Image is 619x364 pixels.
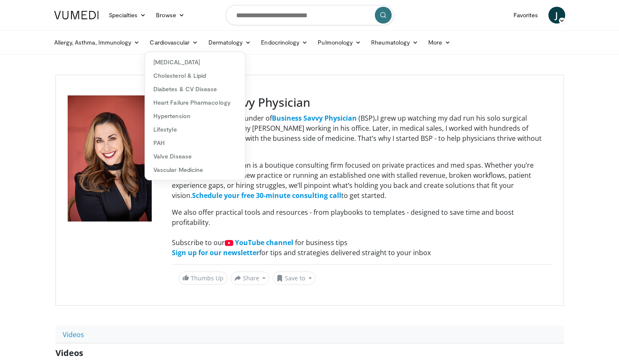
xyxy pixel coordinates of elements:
button: Share [231,272,270,285]
p: We also offer practical tools and resources - from playbooks to templates - designed to save time... [172,207,552,258]
a: Vascular Medicine [145,163,245,177]
div: v 4.0.25 [24,13,41,20]
h3: Business Savvy Physician [172,95,552,110]
button: Save to [273,272,316,285]
a: Favorites [508,7,543,24]
a: Lifestyle [145,123,245,136]
a: Heart Failure Pharmacology [145,96,245,109]
a: Schedule your free 30-minute consulting call [192,191,341,200]
a: Dermatology [203,34,256,51]
img: logo_orange.svg [13,13,20,20]
img: VuMedi Logo [54,11,99,19]
a: Thumbs Up [179,272,227,285]
a: Endocrinology [256,34,313,51]
a: Specialties [104,7,151,24]
a: Cardiovascular [145,34,203,51]
a: Valve Disease [145,150,245,163]
a: Browse [151,7,190,24]
a: J [548,7,565,24]
div: Domain Overview [32,50,75,55]
a: Rheumatology [366,34,423,51]
p: I’m [PERSON_NAME], founder of (BSP) I grew up watching my dad run his solo surgical practice and ... [172,113,552,153]
a: Videos [55,326,91,343]
a: Sign up for our newsletter [172,248,259,257]
img: website_grey.svg [13,22,20,29]
a: Diabetes & CV Disease [145,82,245,96]
img: tab_keywords_by_traffic_grey.svg [84,49,90,55]
a: YouTube channel [235,238,293,247]
a: PAH [145,136,245,150]
a: Cholesterol & Lipid [145,69,245,82]
div: Keywords by Traffic [93,50,142,55]
img: tab_domain_overview_orange.svg [23,49,29,55]
a: Hypertension [145,109,245,123]
a: Pulmonology [313,34,366,51]
p: Business Savvy Physician is a boutique consulting firm focused on private practices and med spas.... [172,160,552,200]
a: More [423,34,456,51]
div: Domain: [DOMAIN_NAME] [22,22,92,29]
strong: . [375,113,377,123]
span: Videos [55,347,83,359]
a: [MEDICAL_DATA] [145,55,245,69]
a: Business Savvy Physician [272,113,357,123]
a: Allergy, Asthma, Immunology [49,34,145,51]
input: Search topics, interventions [226,5,394,25]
